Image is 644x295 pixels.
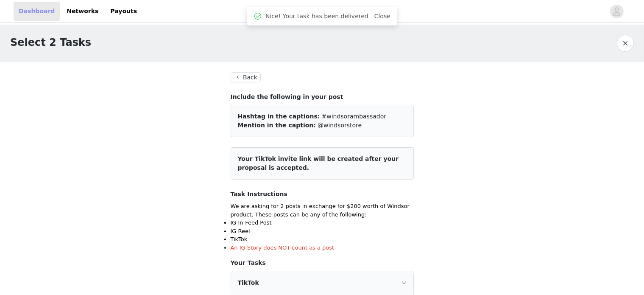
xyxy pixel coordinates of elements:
h4: Task Instructions [231,190,414,199]
p: We are asking for 2 posts in exchange for $200 worth of Windsor product. These posts can be any o... [231,202,414,219]
li: TikTok [231,235,414,244]
span: Nice! Your task has been delivered [265,12,368,21]
a: Networks [61,2,103,21]
span: An IG Story does NOT count as a post [231,244,335,251]
button: Back [231,72,261,82]
h4: Include the following in your post [231,93,414,101]
span: @windsorstore [318,122,362,129]
li: IG In-Feed Post [231,219,414,227]
a: Payouts [105,2,142,21]
span: Mention in the caption: [238,122,316,129]
div: avatar [613,5,621,18]
span: #windsorambassador [322,113,387,120]
li: IG Reel [231,227,414,236]
h4: Your Tasks [231,258,414,267]
span: Hashtag in the captions: [238,113,320,120]
h1: Select 2 Tasks [10,35,91,50]
i: icon: right [401,280,407,285]
a: Close [374,13,390,20]
span: Your TikTok invite link will be created after your proposal is accepted. [238,155,399,171]
div: icon: rightTikTok [231,271,413,294]
a: Dashboard [14,2,60,21]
